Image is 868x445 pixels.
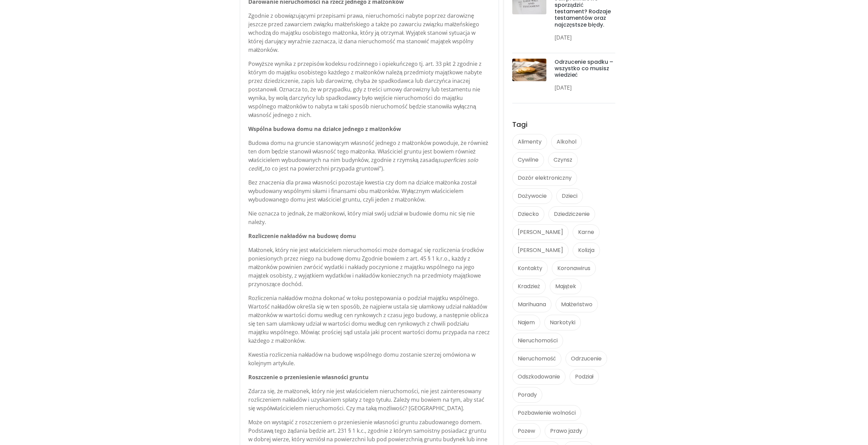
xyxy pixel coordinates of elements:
[248,178,490,204] p: Bez znaczenia dla prawa własności pozostaje kwestia czy dom na działce małżonka został wybudowany...
[512,224,569,240] a: [PERSON_NAME]
[555,33,615,42] p: [DATE]
[552,261,596,276] a: Koronawirus
[248,246,490,288] p: Małżonek, który nie jest właścicielem nieruchomości może domagać się rozliczenia środków poniesio...
[512,206,544,222] a: Dziecko
[548,152,578,168] a: Czynsz
[512,333,563,348] a: Nieruchomości
[512,405,581,421] a: Pozbawienie wolności
[512,261,548,276] a: Kontakty
[551,134,582,150] a: Alkohol
[555,58,613,79] a: Odrzucenie spadku – wszystko co musisz wiedzieć
[512,152,544,168] a: Cywilne
[512,242,569,258] a: [PERSON_NAME]
[512,279,546,294] a: Kradzież
[512,315,540,330] a: Najem
[555,84,615,92] p: [DATE]
[512,351,561,367] a: Nieruchomość
[248,373,369,381] strong: Roszczenie o przeniesienie własności gruntu
[565,351,607,367] a: Odrzucenie
[556,188,583,204] a: Dzieci
[512,188,552,204] a: Dożywocie
[248,209,490,226] p: Nie oznacza to jednak, że małżonkowi, który miał swój udział w budowie domu nic się nie należy.
[248,387,490,413] p: Zdarza się, że małżonek, który nie jest właścicielem nieruchomości, nie jest zainteresowany rozli...
[573,242,600,258] a: Kolizja
[548,206,595,222] a: Dziedziczenie
[512,134,547,150] a: Alimenty
[248,139,490,173] p: Budowa domu na gruncie stanowiącym własność jednego z małżonków powoduje, że również ten dom będz...
[248,351,490,368] p: Kwestia rozliczenia nakładów na budowę wspólnego domu zostanie szerzej omówiona w kolejnym artykule.
[248,60,490,119] p: Powyższe wynika z przepisów kodeksu rodzinnego i opiekuńczego tj. art. 33 pkt 2 zgodnie z którym ...
[573,224,600,240] a: Karne
[545,423,588,439] a: Prawo jazdy
[248,125,401,133] strong: Wspólna budowa domu na działce jednego z małżonków
[512,59,546,81] img: post-thumb
[512,387,542,403] a: Porady
[512,423,541,439] a: Pozew
[248,232,356,240] strong: Rozliczenie nakładów na budowę domu
[248,156,478,172] em: superficies solo cedit
[512,120,615,129] h4: Tagi
[570,369,599,385] a: Podział
[512,297,551,312] a: Marihuana
[248,294,490,345] p: Rozliczenia nakładów można dokonać w toku postępowania o podział majątku wspólnego. Wartość nakła...
[544,315,581,330] a: Narkotyki
[512,369,565,385] a: Odszkodowanie
[556,297,598,312] a: Małżeństwo
[248,12,490,54] p: Zgodnie z obowiązującymi przepisami prawa, nieruchomości nabyte poprzez darowiznę jeszcze przed z...
[550,279,582,294] a: Majątek
[512,170,577,186] a: Dozór elektroniczny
